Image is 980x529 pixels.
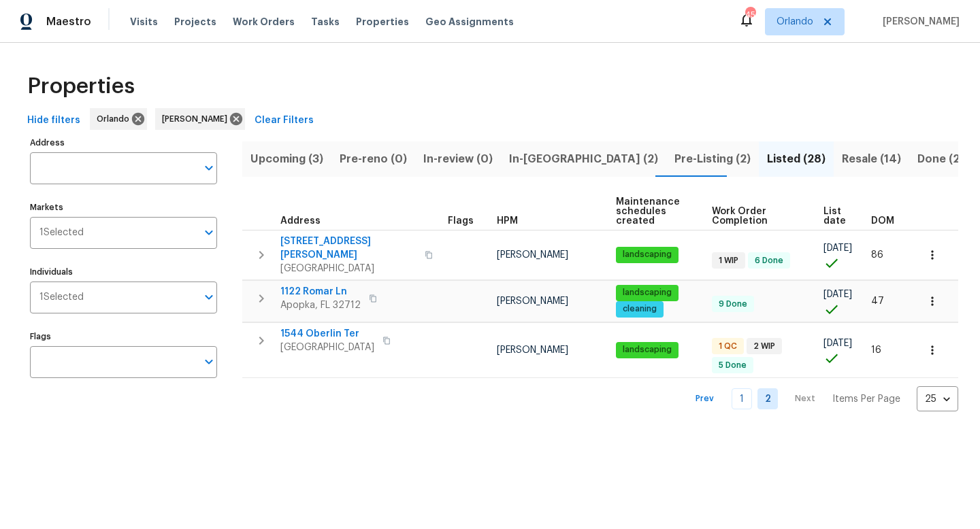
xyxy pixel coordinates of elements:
span: Visits [130,15,158,29]
span: Tasks [311,17,340,27]
span: [PERSON_NAME] [162,112,233,126]
span: [PERSON_NAME] [497,250,568,260]
span: [PERSON_NAME] [497,296,568,306]
span: 1 QC [713,341,742,352]
div: 45 [745,8,755,22]
span: 1122 Romar Ln [280,285,361,298]
span: Geo Assignments [425,15,514,29]
span: Properties [27,80,135,93]
button: Open [199,223,218,242]
span: Flags [448,216,474,226]
span: Clear Filters [255,112,314,129]
span: 1544 Oberlin Ter [280,327,374,341]
label: Address [30,139,217,147]
button: Open [199,288,218,307]
span: 9 Done [713,298,753,310]
span: [DATE] [823,290,852,299]
span: [DATE] [823,243,852,253]
span: 86 [871,250,883,260]
span: 1 WIP [713,255,744,267]
span: Address [280,216,321,226]
span: Work Order Completion [712,207,800,226]
span: Pre-reno (0) [340,150,407,169]
span: [GEOGRAPHIC_DATA] [280,341,374,354]
span: List date [823,207,848,226]
span: Projects [174,15,216,29]
span: [PERSON_NAME] [497,345,568,355]
span: In-[GEOGRAPHIC_DATA] (2) [509,150,658,169]
span: 16 [871,345,881,355]
span: 1 Selected [39,227,84,239]
span: landscaping [617,249,677,260]
span: Maintenance schedules created [616,197,689,226]
span: 1 Selected [39,292,84,303]
span: Done (259) [917,150,978,169]
span: Listed (28) [767,150,826,169]
div: [PERSON_NAME] [155,108,245,130]
span: 5 Done [713,360,752,371]
span: Orlando [97,112,135,126]
span: landscaping [617,344,677,356]
label: Markets [30,203,217,211]
span: Maestro [46,15,91,29]
a: Goto page 1 [732,388,752,409]
span: [GEOGRAPHIC_DATA] [280,262,416,275]
span: In-review (0) [423,150,493,169]
span: [STREET_ADDRESS][PERSON_NAME] [280,235,416,262]
label: Individuals [30,268,217,276]
p: Items Per Page [832,392,900,406]
button: Prev [683,389,726,409]
div: Orlando [90,108,147,130]
button: Hide filters [22,108,86,133]
nav: Pagination Navigation [683,386,958,411]
div: 25 [917,381,958,417]
span: Resale (14) [842,150,901,169]
button: Clear Filters [249,108,319,133]
span: DOM [871,216,894,226]
span: 47 [871,296,884,306]
span: 6 Done [749,255,789,267]
span: cleaning [617,303,662,315]
span: landscaping [617,287,677,298]
span: HPM [497,216,518,226]
span: 2 WIP [748,341,781,352]
span: [PERSON_NAME] [877,15,960,29]
button: Open [199,158,218,177]
label: Flags [30,332,217,341]
span: [DATE] [823,339,852,348]
a: Goto page 2 [757,388,778,409]
span: Apopka, FL 32712 [280,298,361,312]
button: Open [199,352,218,371]
span: Orlando [777,15,813,29]
span: Upcoming (3) [250,150,323,169]
span: Properties [356,15,409,29]
span: Work Orders [233,15,295,29]
span: Hide filters [27,112,80,129]
span: Pre-Listing (2) [674,150,751,169]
